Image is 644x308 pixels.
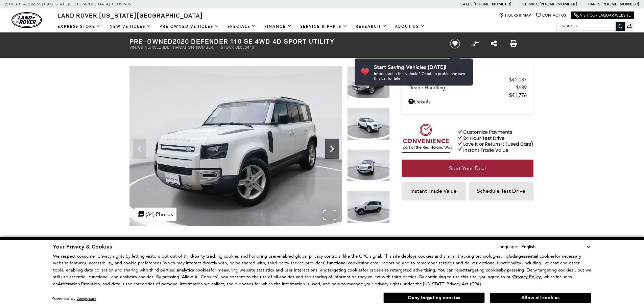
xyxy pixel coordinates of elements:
[410,188,457,194] span: Instant Trade Value
[53,21,105,32] a: EXPRESS STORE
[521,253,555,259] strong: essential cookies
[105,21,156,32] a: New Vehicles
[129,66,342,226] img: Used 2020 Fuji White Land Rover SE image 1
[510,40,517,48] a: Print this Pre-Owned 2020 Defender 110 SE 4WD 4D Sport Utility
[53,21,429,32] nav: Main Navigation
[296,21,352,32] a: Service & Parts
[408,77,527,83] a: Retailer Selling Price $41,087
[466,267,501,273] strong: targeting cookies
[327,260,363,266] strong: functional cookies
[328,267,363,273] strong: targeting cookies
[402,160,533,177] a: Start Your Deal
[135,208,176,221] div: (34) Photos
[129,37,173,46] strong: Pre-Owned
[235,45,254,50] span: UL033443
[540,1,577,7] a: [PHONE_NUMBER]
[325,139,339,159] div: Next
[77,297,96,301] a: ComplyAuto
[5,2,131,6] a: [STREET_ADDRESS] • [US_STATE][GEOGRAPHIC_DATA], CO 80905
[499,13,531,18] a: Hours & Map
[347,191,390,223] img: Used 2020 Fuji White Land Rover SE image 4
[509,92,527,98] span: $41,776
[574,13,631,18] a: Visit Our Jaguar Website
[516,85,527,91] span: $689
[474,1,511,7] a: [PHONE_NUMBER]
[51,297,96,301] div: Powered by
[352,21,391,32] a: Research
[408,85,516,91] span: Dealer Handling
[347,66,390,98] img: Used 2020 Fuji White Land Rover SE image 1
[513,274,541,279] a: Privacy Policy
[469,182,533,200] a: Schedule Test Drive
[588,2,600,6] span: Parts
[408,98,527,105] a: Details
[383,292,485,303] button: Deny targeting cookies
[448,38,462,49] button: Save vehicle
[509,77,527,83] span: $41,087
[347,108,390,140] img: Used 2020 Fuji White Land Rover SE image 2
[156,21,223,32] a: Pre-Owned Vehicles
[260,21,296,32] a: Finance
[490,293,591,303] button: Allow all cookies
[391,21,429,32] a: About Us
[491,40,497,48] a: Share this Pre-Owned 2020 Defender 110 SE 4WD 4D Sport Utility
[53,253,591,288] p: We respect consumer privacy rights by letting visitors opt out of third-party tracking cookies an...
[460,2,473,6] span: Sales
[408,85,527,91] a: Dealer Handling $689
[477,188,525,194] span: Schedule Test Drive
[53,243,112,251] span: Your Privacy & Cookies
[601,1,639,7] a: [PHONE_NUMBER]
[520,243,591,251] select: Language Select
[57,11,203,19] span: Land Rover [US_STATE][GEOGRAPHIC_DATA]
[402,182,466,200] a: Instant Trade Value
[497,244,518,249] div: Language:
[223,21,260,32] a: Specials
[557,22,624,30] input: Search
[11,12,42,28] img: Land Rover
[522,2,538,6] span: Service
[221,45,235,50] span: Stock:
[177,267,211,273] strong: analytics cookies
[129,45,137,50] span: VIN:
[137,45,214,50] span: [US_VEHICLE_IDENTIFICATION_NUMBER]
[470,39,480,49] button: Compare vehicle
[347,149,390,182] img: Used 2020 Fuji White Land Rover SE image 3
[129,38,439,45] h1: 2020 Defender 110 SE 4WD 4D Sport Utility
[408,77,509,83] span: Retailer Selling Price
[11,12,42,28] a: land-rover
[53,11,207,19] a: Land Rover [US_STATE][GEOGRAPHIC_DATA]
[536,13,566,18] a: Contact Us
[58,281,100,287] strong: Arbitration Provision
[449,165,486,171] span: Start Your Deal
[408,92,527,98] a: $41,776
